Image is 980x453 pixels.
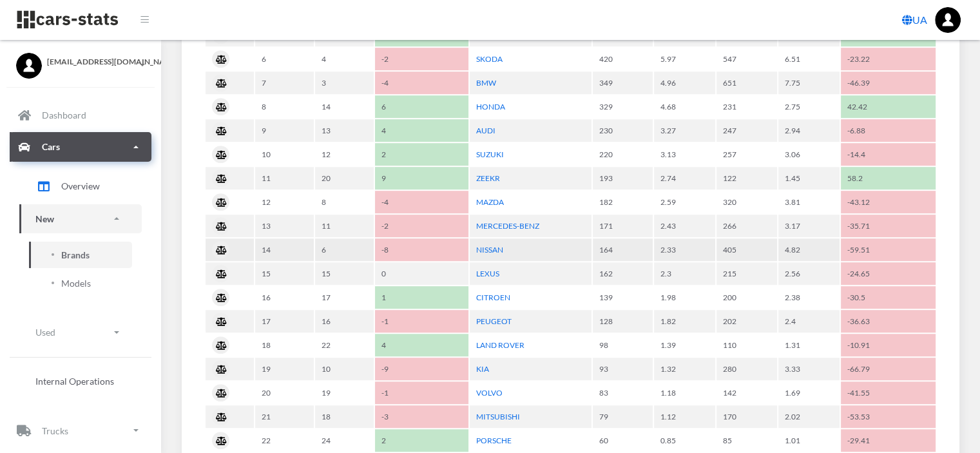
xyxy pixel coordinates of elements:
td: -2 [375,48,468,70]
td: 1.98 [654,286,715,309]
td: 1.12 [654,405,715,428]
td: 1.31 [778,334,840,356]
td: -10.91 [841,334,936,356]
td: 4.82 [778,238,840,261]
td: 13 [315,119,374,142]
td: 7 [255,72,314,94]
td: 193 [593,167,653,189]
a: PORSCHE [476,436,512,445]
td: 15 [255,262,314,285]
td: 19 [255,358,314,380]
td: 22 [315,334,374,356]
td: 266 [716,215,776,237]
td: 171 [593,215,653,237]
img: ... [935,7,961,33]
td: -23.22 [841,48,936,70]
td: 0.85 [654,429,715,452]
td: 98 [593,334,653,356]
span: Internal Operations [35,374,114,388]
td: 231 [716,95,776,118]
a: New [19,204,142,233]
td: 10 [315,358,374,380]
td: 162 [593,262,653,285]
p: Trucks [42,423,68,439]
a: Overview [19,170,142,202]
a: HONDA [476,102,505,111]
td: -6.88 [841,119,936,142]
td: 24 [315,429,374,452]
td: 3.17 [778,215,840,237]
td: 202 [716,310,776,333]
td: 2.4 [778,310,840,333]
td: 18 [315,405,374,428]
td: 2 [375,143,468,166]
td: 17 [315,286,374,309]
a: Trucks [10,416,151,445]
td: 128 [593,310,653,333]
p: Dashboard [42,107,86,123]
td: -30.5 [841,286,936,309]
td: 142 [716,381,776,404]
a: UA [897,7,932,33]
td: -41.55 [841,381,936,404]
td: 200 [716,286,776,309]
td: 4 [375,334,468,356]
td: 58.2 [841,167,936,189]
span: [EMAIL_ADDRESS][DOMAIN_NAME] [47,56,145,68]
td: 8 [315,191,374,213]
td: 60 [593,429,653,452]
span: Overview [61,179,100,193]
td: 7.75 [778,72,840,94]
a: MAZDA [476,197,504,207]
td: 8 [255,95,314,118]
td: 320 [716,191,776,213]
td: -1 [375,310,468,333]
td: 3.33 [778,358,840,380]
td: 4.68 [654,95,715,118]
td: 3.13 [654,143,715,166]
td: 83 [593,381,653,404]
td: 420 [593,48,653,70]
a: LAND ROVER [476,340,524,350]
td: 3.06 [778,143,840,166]
td: 349 [593,72,653,94]
td: 2.94 [778,119,840,142]
td: 22 [255,429,314,452]
td: 11 [255,167,314,189]
td: 1.18 [654,381,715,404]
td: 405 [716,238,776,261]
td: 6 [255,48,314,70]
td: 1.45 [778,167,840,189]
a: PEUGEOT [476,316,512,326]
p: New [35,211,54,227]
td: 6 [375,95,468,118]
td: 16 [255,286,314,309]
td: 122 [716,167,776,189]
td: 15 [315,262,374,285]
td: 18 [255,334,314,356]
td: -66.79 [841,358,936,380]
a: Models [29,270,132,296]
td: 17 [255,310,314,333]
td: 93 [593,358,653,380]
td: -4 [375,191,468,213]
a: BMW [476,78,496,88]
a: SUZUKI [476,149,504,159]
a: Dashboard [10,101,151,130]
td: 2.3 [654,262,715,285]
td: 11 [315,215,374,237]
td: 230 [593,119,653,142]
td: 1.32 [654,358,715,380]
td: 2.02 [778,405,840,428]
td: 12 [255,191,314,213]
td: 2.38 [778,286,840,309]
td: 3.81 [778,191,840,213]
td: -53.53 [841,405,936,428]
td: 2.56 [778,262,840,285]
a: AUDI [476,126,495,135]
td: 42.42 [841,95,936,118]
td: 257 [716,143,776,166]
td: -2 [375,215,468,237]
td: 4 [375,119,468,142]
td: 2.33 [654,238,715,261]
